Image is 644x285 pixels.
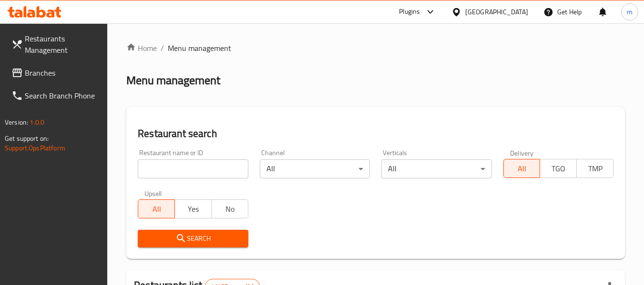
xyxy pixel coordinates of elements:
span: TMP [581,162,610,176]
span: No [215,202,245,216]
span: Restaurants Management [25,33,100,56]
a: Search Branch Phone [4,84,108,107]
h2: Restaurant search [138,127,613,141]
span: Search [145,233,240,245]
button: Search [138,230,248,247]
label: Upsell [144,190,162,197]
button: TGO [540,159,577,178]
div: All [260,159,370,178]
div: All [381,159,491,178]
label: Delivery [510,149,534,156]
button: Yes [174,199,212,218]
span: Yes [179,202,208,216]
button: All [138,199,175,218]
input: Search for restaurant name or ID.. [138,159,248,178]
a: Home [126,42,157,54]
button: All [503,159,541,178]
li: / [161,42,164,54]
span: Branches [25,67,100,79]
span: Search Branch Phone [25,90,100,101]
span: TGO [544,162,573,176]
span: Version: [5,116,28,128]
a: Restaurants Management [4,27,108,61]
div: Plugins [399,6,420,18]
span: 1.0.0 [30,116,44,128]
a: Branches [4,61,108,84]
span: Get support on: [5,132,49,145]
h2: Menu management [126,73,220,88]
a: Support.OpsPlatform [5,142,65,154]
span: All [508,162,537,176]
button: No [211,199,248,218]
span: All [142,202,171,216]
nav: breadcrumb [126,42,625,54]
div: [GEOGRAPHIC_DATA] [465,7,528,17]
span: m [627,7,633,17]
button: TMP [576,159,613,178]
span: Menu management [168,42,231,54]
